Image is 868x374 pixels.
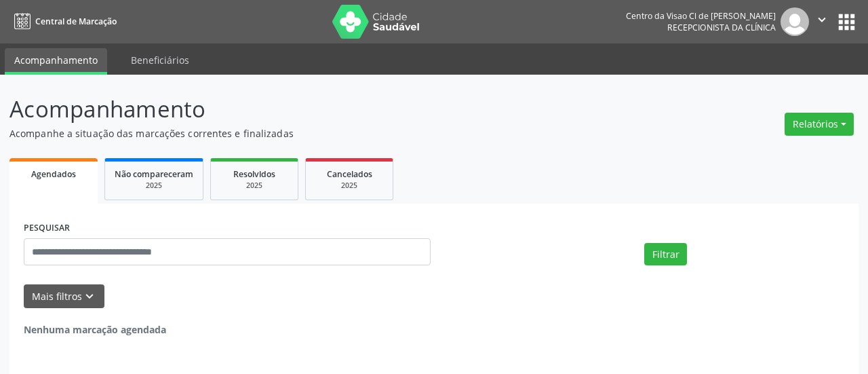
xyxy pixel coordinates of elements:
div: 2025 [315,181,383,191]
span: Não compareceram [115,168,193,180]
a: Beneficiários [121,48,199,72]
img: img [781,7,809,36]
a: Central de Marcação [9,10,117,33]
p: Acompanhe a situação das marcações correntes e finalizadas [9,126,604,141]
button: Filtrar [644,243,687,266]
strong: Nenhuma marcação agendada [24,323,166,336]
p: Acompanhamento [9,92,604,126]
button: Relatórios [785,113,854,136]
span: Recepcionista da clínica [667,22,776,33]
button:  [809,7,835,36]
i:  [814,12,829,27]
div: Centro da Visao Cl de [PERSON_NAME] [626,10,776,22]
div: 2025 [115,181,193,191]
button: apps [835,10,859,34]
div: 2025 [220,181,288,191]
button: Mais filtroskeyboard_arrow_down [24,284,104,308]
i: keyboard_arrow_down [82,289,97,304]
span: Central de Marcação [35,16,117,27]
span: Resolvidos [233,168,275,180]
label: PESQUISAR [24,218,70,239]
a: Acompanhamento [5,48,107,75]
span: Cancelados [327,168,372,180]
span: Agendados [31,168,76,180]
